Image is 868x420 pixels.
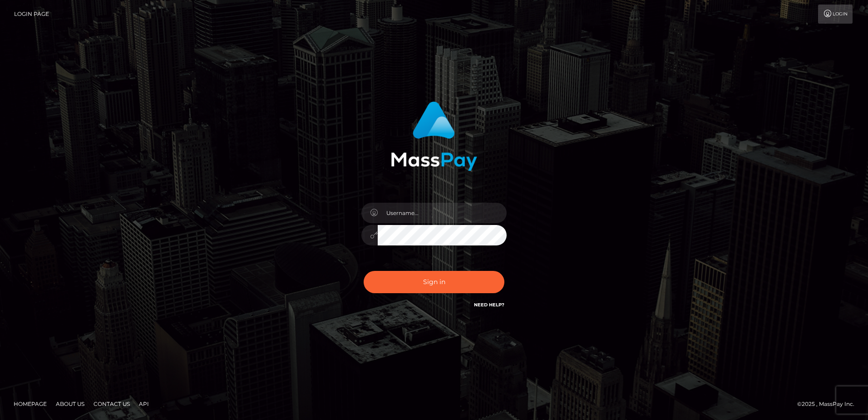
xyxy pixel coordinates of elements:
a: Login [818,5,853,24]
a: Homepage [10,397,50,411]
a: API [135,397,153,411]
a: Need Help? [474,302,504,308]
img: MassPay Login [391,101,477,171]
a: About Us [52,397,88,411]
div: © 2025 , MassPay Inc. [797,399,861,409]
a: Contact Us [90,397,133,411]
input: Username... [378,203,507,223]
button: Sign in [364,271,504,293]
a: Login Page [14,5,49,24]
